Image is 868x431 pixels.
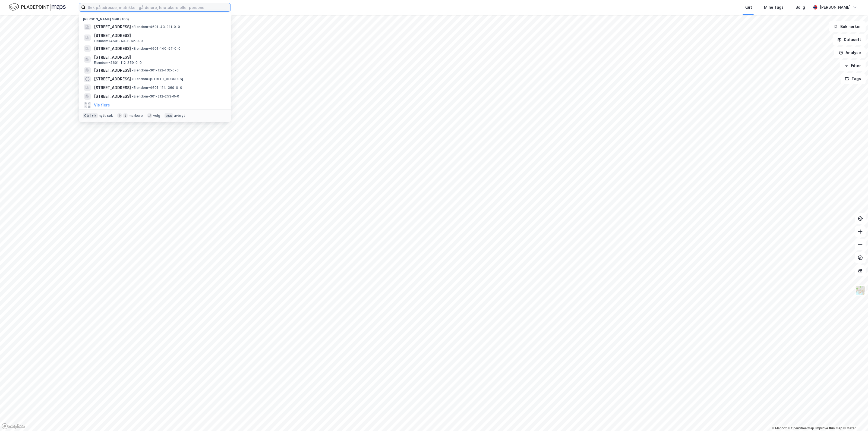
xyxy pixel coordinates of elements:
[86,3,231,11] input: Søk på adresse, matrikkel, gårdeiere, leietakere eller personer
[83,113,98,118] div: Ctrl + k
[94,54,224,61] span: [STREET_ADDRESS]
[820,4,851,11] div: [PERSON_NAME]
[132,68,179,73] span: Eiendom • 301-122-132-0-0
[132,94,134,98] span: •
[744,4,752,11] div: Kart
[153,114,160,118] div: velg
[132,46,181,51] span: Eiendom • 4601-140-97-0-0
[174,114,185,118] div: avbryt
[132,68,134,72] span: •
[132,86,134,90] span: •
[772,426,787,430] a: Mapbox
[132,25,180,29] span: Eiendom • 4601-43-311-0-0
[94,61,142,65] span: Eiendom • 4601-112-259-0-0
[2,423,26,429] a: Mapbox homepage
[816,426,842,430] a: Improve this map
[132,25,134,29] span: •
[94,32,224,39] span: [STREET_ADDRESS]
[132,46,134,51] span: •
[796,4,805,11] div: Bolig
[129,114,143,118] div: markere
[94,84,131,91] span: [STREET_ADDRESS]
[132,86,182,90] span: Eiendom • 4601-114-369-0-0
[833,34,866,45] button: Datasett
[94,102,110,108] button: Vis flere
[132,77,134,81] span: •
[94,24,131,30] span: [STREET_ADDRESS]
[841,73,866,84] button: Tags
[834,47,866,58] button: Analyse
[94,76,131,82] span: [STREET_ADDRESS]
[94,39,143,43] span: Eiendom • 4601-43-1062-0-0
[764,4,784,11] div: Mine Tags
[99,114,113,118] div: nytt søk
[94,93,131,100] span: [STREET_ADDRESS]
[165,113,173,118] div: esc
[79,13,231,23] div: [PERSON_NAME] søk (100)
[132,77,183,81] span: Eiendom • [STREET_ADDRESS]
[9,2,66,12] img: logo.f888ab2527a4732fd821a326f86c7f29.svg
[829,21,866,32] button: Bokmerker
[788,426,814,430] a: OpenStreetMap
[855,285,866,295] img: Z
[132,94,179,99] span: Eiendom • 301-212-253-0-0
[841,405,868,431] iframe: Chat Widget
[94,45,131,52] span: [STREET_ADDRESS]
[840,60,866,71] button: Filter
[94,67,131,74] span: [STREET_ADDRESS]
